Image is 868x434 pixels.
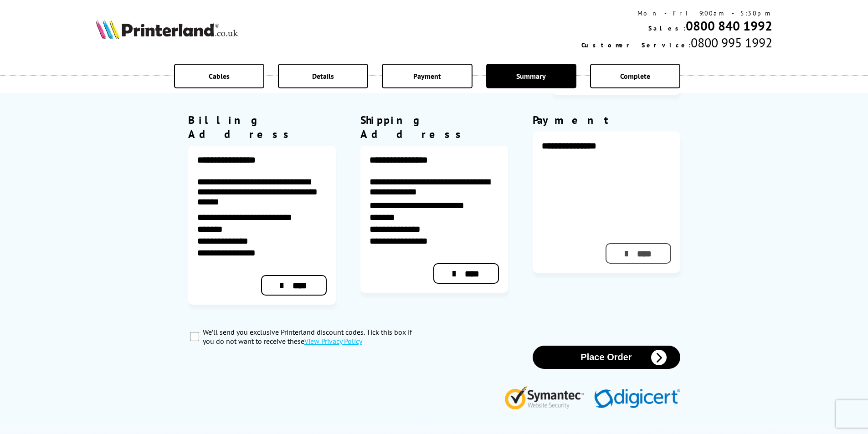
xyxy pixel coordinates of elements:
span: Cables [209,71,230,81]
img: Printerland Logo [96,19,238,39]
span: Sales: [648,24,686,32]
div: Mon - Fri 9:00am - 5:30pm [581,9,772,17]
span: Details [312,71,334,81]
span: Summary [516,71,546,81]
div: Shipping Address [360,113,508,141]
button: Place Order [533,346,680,369]
a: 0800 840 1992 [686,17,772,34]
img: Symantec Website Security [504,383,591,409]
img: Digicert [594,389,680,409]
span: Payment [413,71,441,81]
a: modal_privacy [304,337,362,346]
span: Customer Service: [581,41,691,49]
span: Complete [620,71,650,81]
span: 0800 995 1992 [691,34,772,51]
div: Payment [533,113,680,127]
label: We’ll send you exclusive Printerland discount codes. Tick this box if you do not want to receive ... [203,327,424,346]
div: Billing Address [188,113,336,141]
